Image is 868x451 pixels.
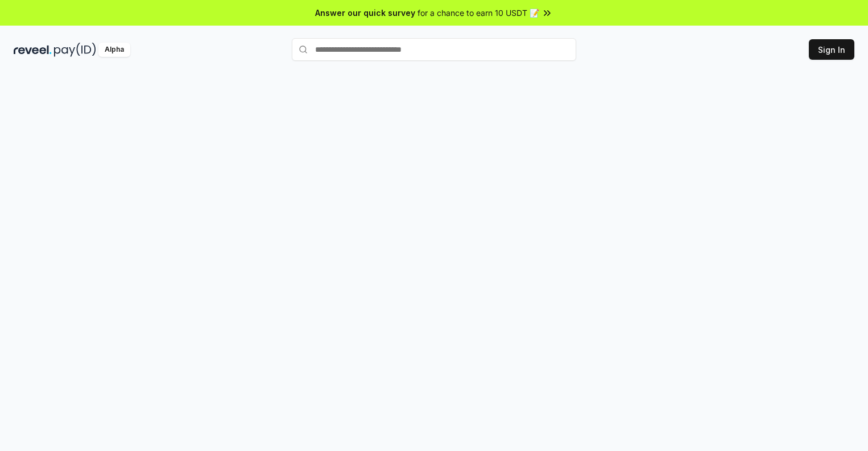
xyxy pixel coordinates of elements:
[418,7,539,19] span: for a chance to earn 10 USDT 📝
[809,39,854,60] button: Sign In
[98,43,130,57] div: Alpha
[14,43,52,57] img: reveel_dark
[54,43,96,57] img: pay_id
[315,7,415,19] span: Answer our quick survey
